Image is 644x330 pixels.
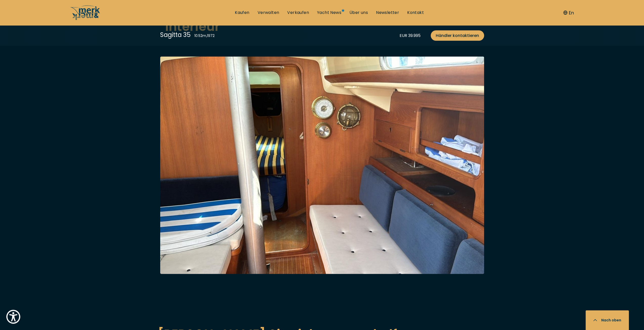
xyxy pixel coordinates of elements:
[586,310,629,330] button: Nach oben
[160,56,484,274] img: Merk&Merk
[194,33,215,38] div: 10.52 m , 1972
[160,30,191,39] div: Sagitta 35
[563,9,574,16] button: En
[431,30,484,41] a: Händler kontaktieren
[376,10,399,15] a: Newsletter
[235,10,249,15] a: Kaufen
[400,32,421,39] div: EUR 39.995
[258,10,279,15] a: Verwalten
[407,10,424,15] a: Kontakt
[287,10,309,15] a: Verkaufen
[317,10,341,15] a: Yacht News
[349,10,368,15] a: Über uns
[436,32,479,39] span: Händler kontaktieren
[5,309,22,325] button: Show Accessibility Preferences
